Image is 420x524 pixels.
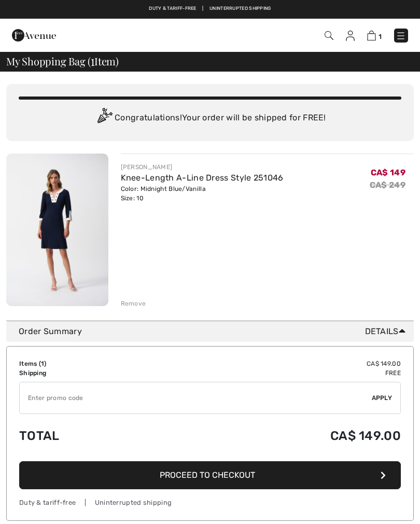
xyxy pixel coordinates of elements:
input: Promo code [20,382,372,413]
td: CA$ 149.00 [158,418,401,453]
img: Search [325,31,333,40]
img: Congratulation2.svg [94,108,115,129]
div: [PERSON_NAME] [121,162,284,172]
span: My Shopping Bag ( Item) [6,56,119,66]
button: Proceed to Checkout [19,461,401,489]
span: CA$ 149 [371,168,405,177]
img: Shopping Bag [367,31,376,40]
a: Knee-Length A-Line Dress Style 251046 [121,173,284,183]
td: Shipping [19,368,158,378]
div: Color: Midnight Blue/Vanilla Size: 10 [121,184,284,203]
div: Order Summary [19,325,410,338]
img: Knee-Length A-Line Dress Style 251046 [6,154,108,306]
div: Remove [121,299,146,308]
img: 1ère Avenue [12,25,56,46]
span: Apply [372,393,393,403]
span: Proceed to Checkout [160,470,255,480]
td: CA$ 149.00 [158,359,401,368]
img: Menu [396,31,406,41]
a: 1 [367,29,382,42]
span: 1 [91,53,94,67]
s: CA$ 249 [370,180,405,190]
td: Total [19,418,158,453]
td: Free [158,368,401,378]
span: 1 [41,360,44,367]
a: 1ère Avenue [12,30,56,39]
span: 1 [379,33,382,40]
img: My Info [346,31,355,41]
div: Duty & tariff-free | Uninterrupted shipping [19,498,401,507]
div: Congratulations! Your order will be shipped for FREE! [19,108,401,129]
span: Details [365,325,410,338]
td: Items ( ) [19,359,158,368]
